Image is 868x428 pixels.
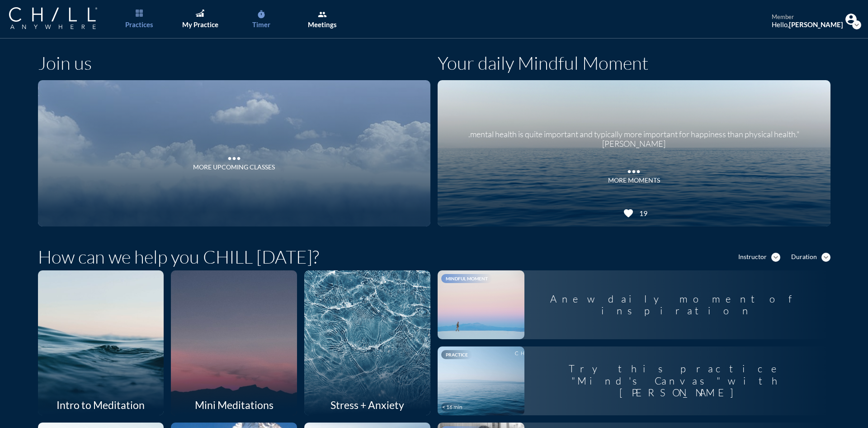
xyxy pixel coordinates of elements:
[318,10,327,19] i: group
[257,10,266,19] i: timer
[193,164,275,171] div: More Upcoming Classes
[845,14,857,25] img: Profile icon
[136,10,143,17] img: List
[789,20,843,29] strong: [PERSON_NAME]
[449,123,819,149] div: .mental health is quite important and typically more important for happiness than physical health...
[791,253,817,261] div: Duration
[225,149,243,163] i: more_horiz
[9,7,115,30] a: Company Logo
[625,163,643,176] i: more_horiz
[182,20,218,29] div: My Practice
[771,253,780,262] i: expand_more
[125,20,153,29] div: Practices
[196,10,204,17] img: Graph
[171,394,297,415] div: Mini Meditations
[821,253,830,262] i: expand_more
[623,208,634,219] i: favorite
[524,356,830,406] div: Try this practice "Mind's Canvas" with [PERSON_NAME]
[9,7,97,29] img: Company Logo
[38,52,92,74] h1: Join us
[38,394,164,415] div: Intro to Meditation
[608,177,660,184] div: MORE MOMENTS
[38,246,319,268] h1: How can we help you CHILL [DATE]?
[442,404,462,410] div: < 16 min
[738,253,767,261] div: Instructor
[524,286,830,324] div: A new daily moment of inspiration
[852,20,861,29] i: expand_more
[636,209,647,217] div: 19
[252,20,270,29] div: Timer
[308,20,337,29] div: Meetings
[772,20,843,29] div: Hello,
[772,14,843,21] div: member
[304,394,430,415] div: Stress + Anxiety
[446,352,468,357] span: Practice
[438,52,648,74] h1: Your daily Mindful Moment
[446,276,488,281] span: Mindful Moment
